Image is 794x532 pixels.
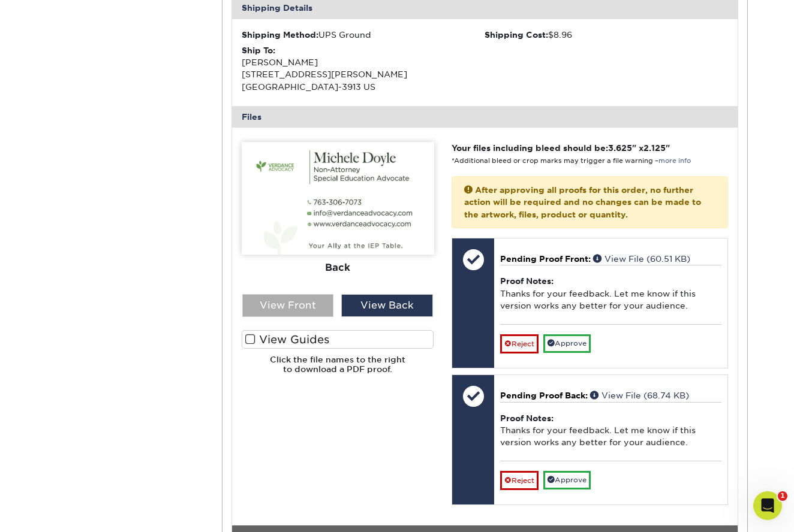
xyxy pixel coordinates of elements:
small: *Additional bleed or crop marks may trigger a file warning – [452,157,691,165]
a: View File (68.74 KB) [590,391,689,400]
strong: Proof Notes: [500,276,554,286]
strong: Shipping Cost: [485,30,548,40]
a: Reject [500,334,539,353]
div: Thanks for your feedback. Let me know if this version works any better for your audience. [500,265,721,324]
strong: After approving all proofs for this order, no further action will be required and no changes can ... [464,185,701,219]
span: 2.125 [643,143,666,153]
div: View Back [341,294,433,317]
div: Thanks for your feedback. Let me know if this version works any better for your audience. [500,402,721,461]
div: View Front [242,294,334,317]
a: View File (60.51 KB) [593,254,690,264]
strong: Ship To: [242,46,275,55]
a: Reject [500,471,539,490]
div: Files [232,106,738,128]
strong: Proof Notes: [500,413,554,423]
div: $8.96 [485,29,728,41]
a: Approve [543,471,591,489]
strong: Your files including bleed should be: " x " [452,143,670,153]
a: Approve [543,334,591,353]
iframe: Intercom live chat [753,491,782,520]
div: Back [242,255,434,281]
div: [PERSON_NAME] [STREET_ADDRESS][PERSON_NAME] [GEOGRAPHIC_DATA]-3913 US [242,44,485,93]
label: View Guides [242,330,434,349]
h6: Click the file names to the right to download a PDF proof. [242,355,434,384]
span: 3.625 [608,143,632,153]
span: Pending Proof Front: [500,254,591,264]
span: 1 [778,491,787,501]
a: more info [658,157,691,165]
div: UPS Ground [242,29,485,41]
span: Pending Proof Back: [500,391,588,400]
strong: Shipping Method: [242,30,318,40]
